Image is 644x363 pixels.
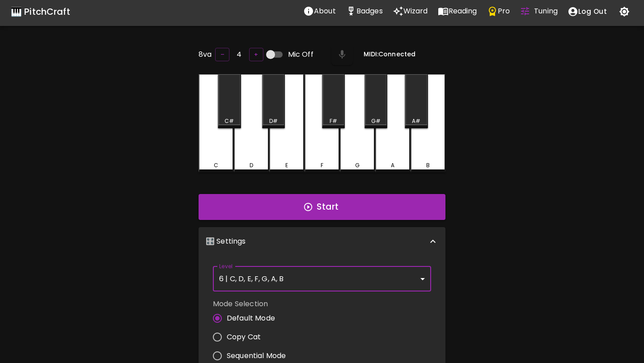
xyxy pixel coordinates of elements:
p: 🎛️ Settings [206,236,246,247]
label: Mode Selection [213,299,293,309]
div: G [355,161,360,169]
button: Reading [433,2,482,20]
span: Copy Cat [227,332,261,342]
h6: 4 [237,48,241,61]
a: Wizard [388,2,433,21]
p: Wizard [403,6,428,17]
button: Stats [341,2,388,20]
p: Pro [498,6,510,17]
button: Start [199,194,445,220]
button: About [298,2,341,20]
label: Level [219,262,233,270]
p: Badges [356,6,383,17]
a: Tuning Quiz [515,2,563,21]
button: + [249,48,263,62]
div: G# [371,117,381,125]
button: Pro [482,2,515,20]
div: A [391,161,394,169]
span: Mic Off [288,49,314,60]
div: F [321,161,323,169]
div: D# [269,117,278,125]
div: A# [412,117,420,125]
div: B [426,161,430,169]
h6: MIDI: Connected [364,50,415,59]
div: C# [225,117,234,125]
a: Stats [341,2,388,21]
span: Default Mode [227,313,275,324]
button: Wizard [388,2,433,20]
div: 🎛️ Settings [199,227,445,256]
div: D [250,161,253,169]
span: Sequential Mode [227,350,286,361]
p: About [314,6,336,17]
a: 🎹 PitchCraft [11,4,70,19]
div: F# [330,117,337,125]
button: account of current user [563,2,612,21]
a: Pro [482,2,515,21]
a: Reading [433,2,482,21]
button: Tuning Quiz [515,2,563,20]
button: – [215,48,229,62]
h6: 8va [199,48,212,61]
a: About [298,2,341,21]
div: 6 | C, D, E, F, G, A, B [213,266,431,291]
div: C [214,161,218,169]
p: Tuning [534,6,558,17]
div: E [285,161,288,169]
p: Reading [449,6,477,17]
